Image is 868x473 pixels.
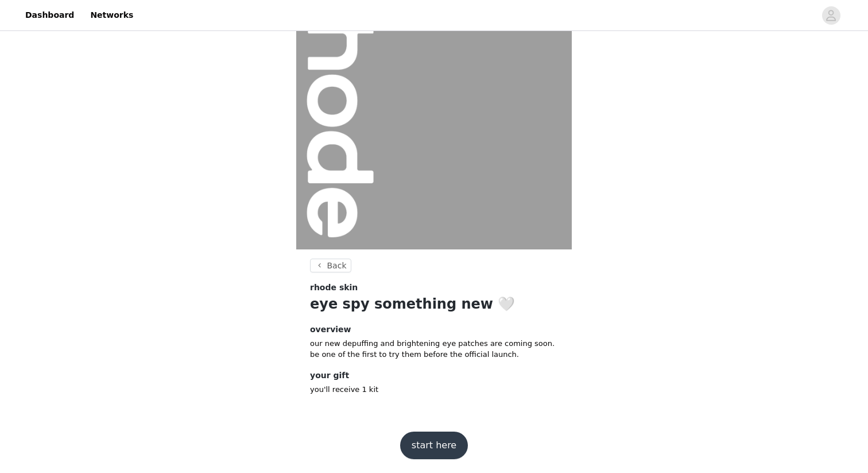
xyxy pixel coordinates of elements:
p: our new depuffing and brightening eye patches are coming soon. be one of the first to try them be... [310,338,558,360]
h4: overview [310,324,558,336]
p: you'll receive 1 kit [310,384,558,395]
div: avatar [826,6,836,25]
h4: your gift [310,370,558,382]
a: Networks [83,2,140,28]
h1: eye spy something new 🤍 [310,294,558,314]
span: rhode skin [310,282,358,294]
a: Dashboard [18,2,81,28]
button: start here [400,432,468,459]
button: Back [310,259,351,272]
